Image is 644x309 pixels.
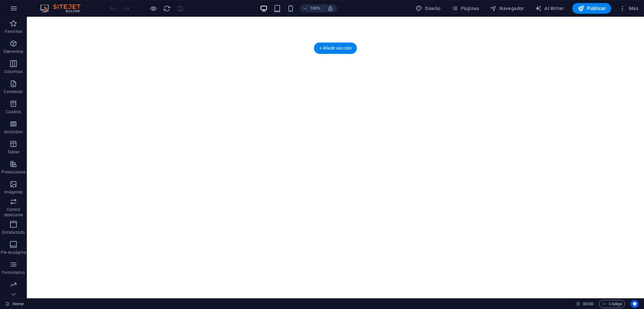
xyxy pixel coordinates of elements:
button: 100% [300,4,324,12]
p: Encabezado [2,230,25,235]
span: Navegador [490,5,524,12]
p: Accordion [4,129,23,135]
button: Páginas [449,3,482,14]
p: Pie de página [1,250,26,255]
p: Prestaciones [1,169,25,175]
span: Código [602,300,622,308]
h6: 100% [310,4,321,12]
button: Código [599,300,625,308]
button: Haz clic para salir del modo de previsualización y seguir editando [149,4,157,12]
p: Formularios [2,270,24,275]
span: Más [619,5,638,12]
p: Favoritos [5,29,22,34]
i: Al redimensionar, ajustar el nivel de zoom automáticamente para ajustarse al dispositivo elegido. [327,5,333,11]
div: Diseño (Ctrl+Alt+Y) [413,3,443,14]
p: Cuadros [6,109,21,114]
p: Imágenes [4,189,22,195]
span: Publicar [578,5,606,12]
h6: Tiempo de la sesión [576,300,594,308]
span: AI Writer [535,5,564,12]
p: Columnas [4,69,23,74]
button: reload [163,4,171,12]
button: Diseño [413,3,443,14]
button: Usercentrics [631,300,639,308]
img: Editor Logo [39,4,89,12]
button: Más [616,3,641,14]
p: Elementos [4,49,23,54]
span: 00 00 [583,300,593,308]
span: Diseño [416,5,441,12]
button: Navegador [487,3,527,14]
span: Páginas [451,5,479,12]
p: Marketing [4,290,22,295]
span: : [588,301,589,306]
a: Haz clic para cancelar la selección y doble clic para abrir páginas [5,300,24,308]
p: Contenido [4,89,23,94]
div: + Añadir sección [314,43,357,54]
button: AI Writer [532,3,567,14]
p: Tablas [7,149,20,155]
button: Publicar [572,3,611,14]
